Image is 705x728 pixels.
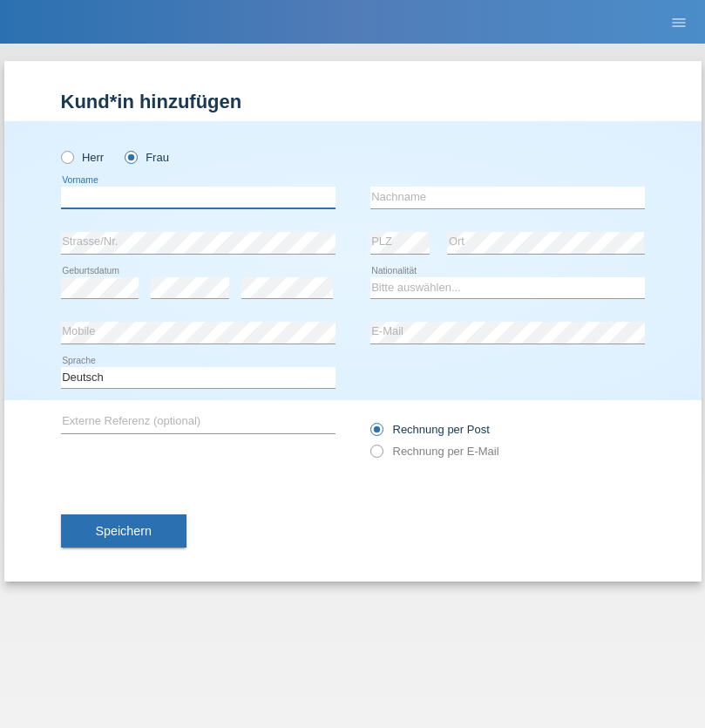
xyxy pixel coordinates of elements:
h1: Kund*in hinzufügen [61,91,645,112]
label: Frau [125,151,169,164]
label: Herr [61,151,105,164]
a: menu [661,17,696,27]
span: Speichern [96,524,152,538]
input: Rechnung per E-Mail [370,445,382,466]
input: Frau [125,151,136,162]
input: Herr [61,151,72,162]
button: Speichern [61,514,186,548]
label: Rechnung per E-Mail [370,445,499,458]
i: menu [670,14,688,31]
input: Rechnung per Post [370,423,382,445]
label: Rechnung per Post [370,423,490,436]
